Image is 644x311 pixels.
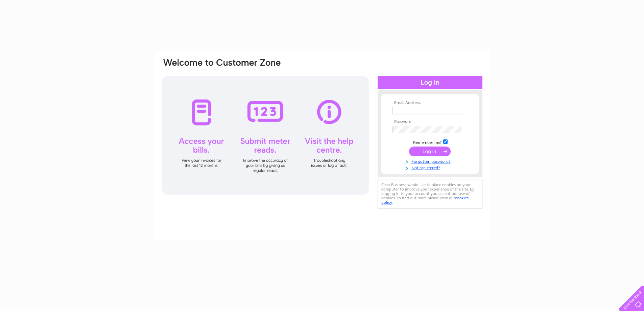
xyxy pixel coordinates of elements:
[391,101,469,105] th: Email Address:
[409,147,451,156] input: Submit
[392,164,469,171] a: Not registered?
[378,179,482,208] div: Clear Business would like to place cookies on your computer to improve your experience of the sit...
[392,158,469,164] a: Forgotten password?
[381,196,469,205] a: cookies policy
[391,119,469,124] th: Password:
[391,138,469,145] td: Remember me?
